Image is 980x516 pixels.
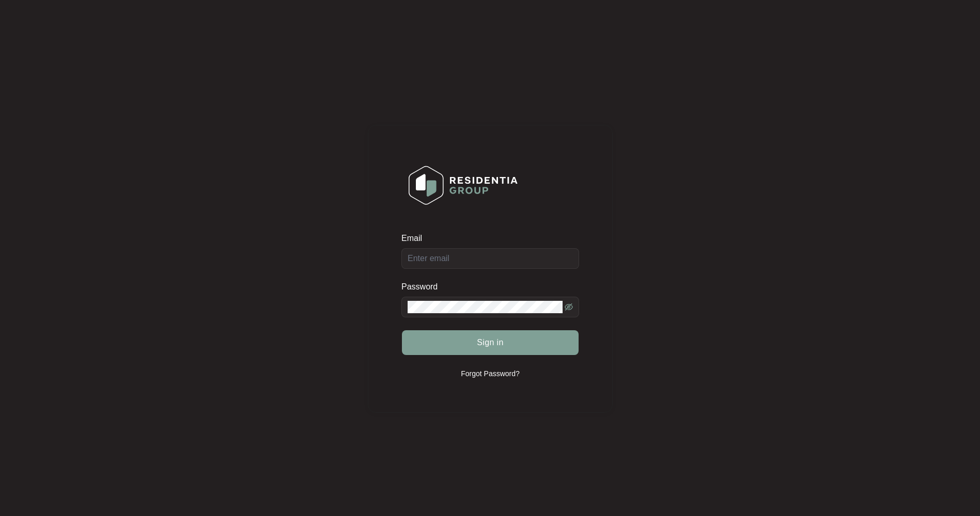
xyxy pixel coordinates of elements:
[461,368,520,379] p: Forgot Password?
[401,233,429,244] label: Email
[402,159,524,212] img: Login Logo
[401,248,579,269] input: Email
[402,330,579,355] button: Sign in
[408,301,563,313] input: Password
[401,282,445,292] label: Password
[565,303,573,311] span: eye-invisible
[477,336,504,349] span: Sign in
